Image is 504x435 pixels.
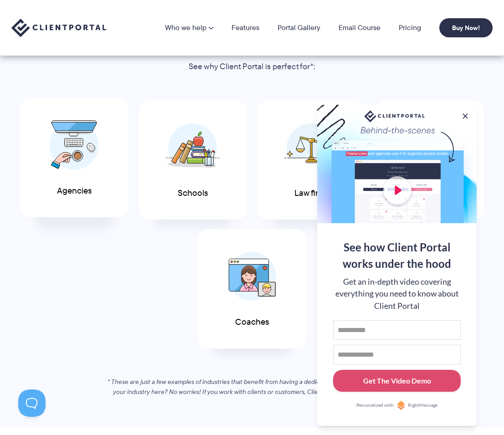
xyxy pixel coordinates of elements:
[108,377,397,396] em: * These are just a few examples of industries that benefit from having a dedicated client portal....
[278,24,320,31] a: Portal Gallery
[154,60,350,74] p: See why Client Portal is perfect for*:
[356,402,394,409] span: Personalized with
[333,370,461,392] button: Get The Video Demo
[231,24,259,31] a: Features
[333,401,461,410] a: Personalized withRightMessage
[408,402,437,409] span: RightMessage
[235,317,269,327] span: Coaches
[165,24,213,31] a: Who we help
[18,389,46,417] iframe: Toggle Customer Support
[57,186,92,196] span: Agencies
[399,24,421,31] a: Pricing
[333,276,461,312] div: Get an in-depth video covering everything you need to know about Client Portal
[363,375,431,386] div: Get The Video Demo
[20,98,129,217] a: Agencies
[198,230,306,348] a: Coaches
[375,101,484,220] a: Accountants
[139,101,247,220] a: Schools
[339,24,381,31] a: Email Course
[439,18,493,37] a: Buy Now!
[294,189,329,198] span: Law firms
[178,189,208,198] span: Schools
[333,239,461,272] div: See how Client Portal works under the hood
[396,401,406,410] img: Personalized with RightMessage
[257,101,365,220] a: Law firms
